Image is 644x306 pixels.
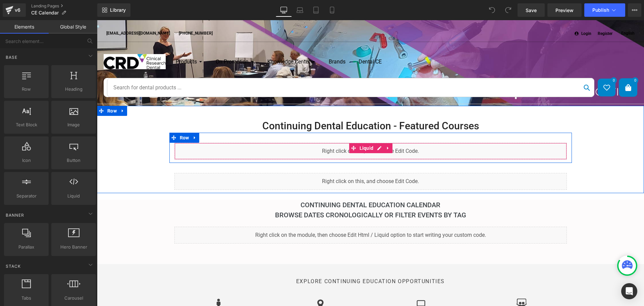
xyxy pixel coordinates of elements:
[110,7,126,13] span: Library
[119,38,152,45] span: On Promotion
[6,86,47,93] span: Row
[31,10,59,15] span: CE Calendar
[501,58,519,76] a: 0
[526,7,537,14] span: Save
[484,11,494,16] span: Login
[53,192,94,200] span: Liquid
[522,58,540,76] a: 0
[485,3,499,17] button: Undo
[6,121,47,128] span: Text Block
[501,11,516,16] span: Register
[522,10,540,16] button: English
[584,3,625,17] button: Publish
[53,157,94,164] span: Button
[21,86,30,96] a: Expand / Collapse
[475,11,498,17] a: Login
[49,20,97,34] a: Global Style
[498,11,518,17] a: Register
[555,7,574,14] span: Preview
[592,7,609,13] span: Publish
[6,295,47,302] span: Tabs
[119,38,157,46] a: On Promotion
[292,3,308,17] a: Laptop
[547,3,582,17] a: Preview
[514,57,520,63] span: 0
[232,38,249,45] span: Brands
[3,3,26,17] a: v6
[97,3,130,17] a: New Library
[170,38,213,45] span: Knowledge Center
[5,212,25,218] span: Banner
[53,86,94,93] span: Heading
[501,3,515,17] button: Redo
[262,38,285,46] a: Dental CE
[53,295,94,302] span: Carousel
[53,121,94,128] span: Image
[94,113,102,123] a: Expand / Collapse
[53,244,94,251] span: Hero Banner
[79,38,100,45] span: Products
[79,10,118,17] a: [PHONE_NUMBER]
[276,3,292,17] a: Desktop
[10,58,497,77] input: Search for dental products ...
[13,6,22,14] div: v6
[287,123,296,133] a: Expand / Collapse
[81,113,94,123] span: Row
[232,38,249,46] a: Brands
[77,180,470,200] h2: CONTINUING DENTAL EDUCATION Calendar Browse dates cronologically or filter events by tag
[79,38,106,46] a: Products
[261,123,278,133] span: Liquid
[5,54,18,60] span: Base
[6,157,47,164] span: Icon
[262,38,285,45] span: Dental CE
[7,10,76,17] a: [EMAIL_ADDRESS][DOMAIN_NAME]
[535,57,541,63] span: 0
[324,3,340,17] a: Mobile
[308,3,324,17] a: Tablet
[6,244,47,251] span: Parallax
[170,38,219,46] a: Knowledge Center
[628,3,641,17] button: More
[9,86,21,96] span: Row
[621,283,637,299] div: Open Intercom Messenger
[6,192,47,200] span: Separator
[7,34,69,49] img: Clinical Research Dental Supplies and Services Inc.
[5,263,21,269] span: Stack
[31,3,97,9] a: Landing Pages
